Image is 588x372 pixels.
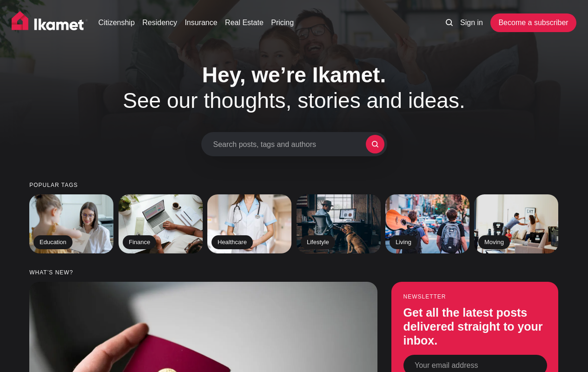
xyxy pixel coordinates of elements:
[225,17,264,28] a: Real Estate
[29,194,113,253] a: Education
[207,194,291,253] a: Healthcare
[211,235,253,249] h2: Healthcare
[490,13,576,32] a: Become a subscriber
[123,235,156,249] h2: Finance
[213,140,366,149] span: Search posts, tags and authors
[12,11,88,34] img: Ikamet home
[301,235,335,249] h2: Lifestyle
[474,194,558,253] a: Moving
[119,194,203,253] a: Finance
[29,182,559,188] small: Popular tags
[202,63,386,87] span: Hey, we’re Ikamet.
[403,294,547,300] small: Newsletter
[185,17,217,28] a: Insurance
[142,17,177,28] a: Residency
[478,235,510,249] h2: Moving
[29,270,559,276] small: What’s new?
[403,306,547,347] h3: Get all the latest posts delivered straight to your inbox.
[271,17,294,28] a: Pricing
[460,17,483,28] a: Sign in
[297,194,381,253] a: Lifestyle
[99,17,135,28] a: Citizenship
[390,235,417,249] h2: Living
[385,194,469,253] a: Living
[33,235,73,249] h2: Education
[97,62,492,113] h1: See our thoughts, stories and ideas.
